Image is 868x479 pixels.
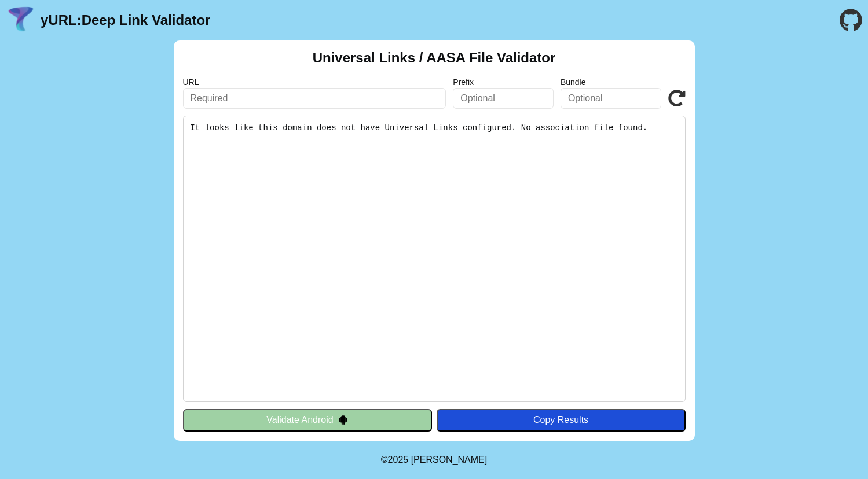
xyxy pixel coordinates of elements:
a: yURL:Deep Link Validator [41,12,210,28]
label: Prefix [453,78,554,87]
input: Optional [561,88,661,109]
img: yURL Logo [6,5,36,35]
h2: Universal Links / AASA File Validator [313,50,556,66]
span: 2025 [388,455,409,465]
button: Copy Results [437,409,686,431]
div: Copy Results [442,415,680,425]
label: URL [183,78,446,87]
label: Bundle [561,78,661,87]
pre: It looks like this domain does not have Universal Links configured. No association file found. [183,116,686,402]
button: Validate Android [183,409,432,431]
a: Michael Ibragimchayev's Personal Site [411,455,488,465]
footer: © [381,441,487,479]
input: Required [183,88,446,109]
img: droidIcon.svg [338,415,348,425]
input: Optional [453,88,554,109]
